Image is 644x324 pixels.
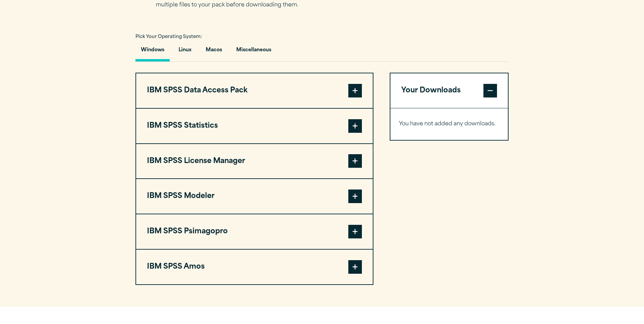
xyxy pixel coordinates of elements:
[136,214,373,249] button: IBM SPSS Psimagopro
[390,73,508,108] button: Your Downloads
[136,250,373,284] button: IBM SPSS Amos
[136,73,373,108] button: IBM SPSS Data Access Pack
[135,35,202,39] span: Pick Your Operating System:
[136,144,373,179] button: IBM SPSS License Manager
[231,42,277,61] button: Miscellaneous
[390,108,508,140] div: Your Downloads
[399,119,500,129] p: You have not added any downloads.
[136,179,373,214] button: IBM SPSS Modeler
[135,42,170,61] button: Windows
[136,109,373,143] button: IBM SPSS Statistics
[200,42,227,61] button: Macos
[173,42,197,61] button: Linux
